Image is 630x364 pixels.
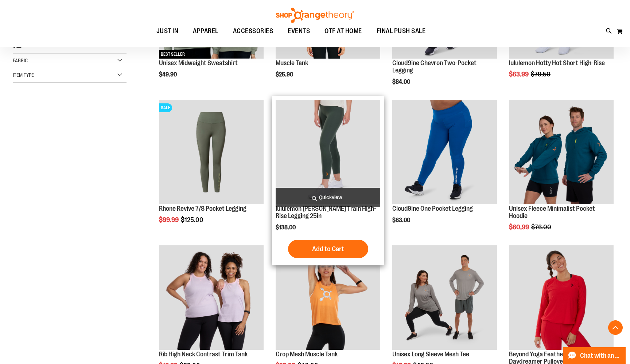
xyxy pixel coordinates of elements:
a: OTF AT HOME [317,23,369,40]
a: Crop Mesh Muscle Tank [276,351,338,358]
a: Unisex Long Sleeve Mesh Tee primary image [392,245,497,351]
span: $83.00 [392,217,411,223]
img: Crop Mesh Muscle Tank primary image [276,245,380,350]
a: lululemon [PERSON_NAME] Train High-Rise Legging 25in [276,205,376,219]
img: Rhone Revive 7/8 Pocket Legging [159,100,264,204]
span: FINAL PUSH SALE [377,23,426,39]
a: Main view of 2024 October lululemon Wunder Train High-Rise [276,100,380,205]
span: $84.00 [392,79,411,85]
a: Cloud9ine Chevron Two-Pocket Legging [392,59,477,74]
a: Unisex Long Sleeve Mesh Tee [392,351,469,358]
a: Rib High Neck Contrast Trim Tank [159,351,248,358]
span: $125.00 [181,216,205,223]
span: APPAREL [193,23,218,39]
img: Main view of 2024 October lululemon Wunder Train High-Rise [276,100,380,204]
span: Chat with an Expert [580,352,621,359]
span: SALE [159,103,172,112]
span: ACCESSORIES [233,23,273,39]
span: Fabric [13,58,28,63]
span: $138.00 [276,224,297,231]
span: $60.99 [509,223,530,231]
a: Cloud9ine One Pocket Legging [392,100,497,205]
span: $79.50 [531,71,552,78]
span: EVENTS [288,23,310,39]
div: product [389,96,501,242]
span: Add to Cart [312,245,344,253]
a: Product image for Beyond Yoga Featherweight Daydreamer Pullover [509,245,614,351]
a: Unisex Fleece Minimalist Pocket Hoodie [509,205,595,219]
a: Crop Mesh Muscle Tank primary image [276,245,380,351]
span: $49.90 [159,71,178,78]
img: Unisex Long Sleeve Mesh Tee primary image [392,245,497,350]
img: Unisex Fleece Minimalist Pocket Hoodie [509,100,614,204]
div: product [272,96,384,265]
a: Rib Tank w/ Contrast Binding primary image [159,245,264,351]
div: product [155,96,267,242]
a: ACCESSORIES [226,23,281,40]
a: JUST IN [149,23,186,40]
a: Muscle Tank [276,59,308,67]
span: Item Type [13,72,34,78]
img: Cloud9ine One Pocket Legging [392,100,497,204]
button: Chat with an Expert [563,347,626,364]
a: EVENTS [280,23,317,40]
a: FINAL PUSH SALE [369,23,433,40]
span: BEST SELLER [159,50,187,59]
button: Add to Cart [288,240,368,258]
img: Product image for Beyond Yoga Featherweight Daydreamer Pullover [509,245,614,350]
a: Cloud9ine One Pocket Legging [392,205,473,212]
span: $99.99 [159,216,180,223]
img: Shop Orangetheory [275,8,355,23]
img: Rib Tank w/ Contrast Binding primary image [159,245,264,350]
span: $25.90 [276,71,294,78]
a: Rhone Revive 7/8 Pocket Legging [159,205,246,212]
span: $63.99 [509,71,530,78]
span: $76.00 [531,223,552,231]
div: product [505,96,617,249]
a: Rhone Revive 7/8 Pocket LeggingSALE [159,100,264,205]
a: lululemon Hotty Hot Short High-Rise [509,59,605,67]
a: Quickview [276,188,380,207]
span: OTF AT HOME [324,23,362,39]
a: APPAREL [186,23,226,39]
span: JUST IN [156,23,179,39]
a: Unisex Midweight Sweatshirt [159,59,238,67]
button: Back To Top [608,320,623,335]
a: Unisex Fleece Minimalist Pocket Hoodie [509,100,614,205]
